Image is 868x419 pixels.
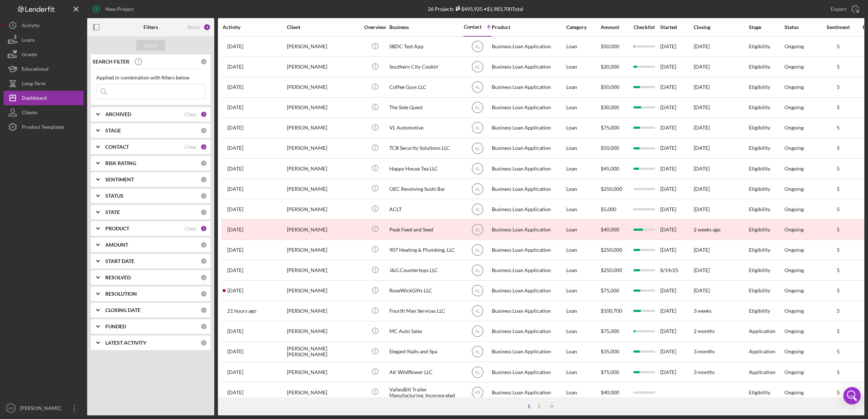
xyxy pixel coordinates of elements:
div: Business Loan Application [492,301,564,321]
time: 2024-09-13 18:17 [227,44,243,49]
time: [DATE] [694,186,710,192]
button: Product Templates [4,120,84,134]
div: Business Loan Application [492,78,564,97]
div: Grants [22,47,37,63]
span: $75,000 [601,328,619,334]
div: [PERSON_NAME] [287,179,360,198]
div: Clear [184,144,197,150]
span: $250,000 [601,247,622,253]
div: [DATE] [660,159,693,178]
div: [DATE] [660,179,693,198]
div: Ongoing [784,104,804,110]
div: Business Loan Application [492,220,564,239]
time: [DATE] [694,84,710,90]
div: RoseWickGifts LLC [389,281,462,300]
div: 0 [200,307,207,313]
div: 5 [820,369,856,375]
div: 5 [820,227,856,233]
div: Coffee Guys LLC [389,78,462,97]
div: Eligibility [749,57,784,77]
div: Clear [184,226,197,231]
b: RESOLUTION [105,291,137,297]
div: Status [784,24,819,30]
span: $50,000 [601,145,619,151]
span: $50,000 [601,43,619,49]
a: Dashboard [4,91,84,105]
time: 2 weeks ago [694,226,721,233]
div: 5 [820,145,856,151]
span: $30,000 [601,104,619,110]
time: 2025-08-03 20:24 [227,145,243,151]
b: SENTIMENT [105,177,134,182]
div: [PERSON_NAME] [287,281,360,300]
div: 5 [820,390,856,395]
div: 0 [200,291,207,297]
span: $250,000 [601,186,622,192]
div: Business Loan Application [492,139,564,158]
time: [DATE] [694,43,710,49]
div: Ongoing [784,349,804,354]
div: Fourth Man Services LLC [389,301,462,321]
time: 2 months [694,328,715,334]
div: Started [660,24,693,30]
time: 2025-07-17 21:36 [227,186,243,192]
div: [PERSON_NAME] [287,139,360,158]
div: Educational [22,62,49,78]
div: VL Automotive [389,118,462,137]
b: PRODUCT [105,226,129,231]
div: Applied in combination with filters below [96,75,205,81]
div: Loan [566,179,600,198]
div: 5 [820,166,856,172]
time: 2025-07-02 17:21 [227,104,243,110]
b: FUNDED [105,324,126,329]
div: Loan [566,159,600,178]
time: 2025-08-13 21:19 [227,166,243,172]
div: Business Loan Application [492,240,564,259]
div: Category [566,24,600,30]
div: Apply [144,40,158,51]
div: [DATE] [660,78,693,97]
text: AL [475,146,480,151]
div: [DATE] [660,118,693,137]
text: KR [474,390,480,395]
div: 5 [820,308,856,314]
button: Grants [4,47,84,62]
text: AL [475,186,480,192]
div: 0 [200,160,207,167]
b: STATUS [105,193,123,199]
text: AL [475,288,480,293]
div: TCB Security Solutions LLC [389,139,462,158]
div: Client [287,24,360,30]
button: Activity [4,18,84,33]
div: 5 [820,125,856,131]
div: Ongoing [784,227,804,233]
div: Ongoing [784,44,804,49]
div: Business Loan Application [492,37,564,56]
div: Business Loan Application [492,261,564,280]
div: The Side Quest [389,98,462,117]
div: [DATE] [660,37,693,56]
div: [PERSON_NAME] [287,159,360,178]
b: LATEST ACTIVITY [105,340,146,346]
span: $75,000 [601,369,619,375]
div: Eligibility [749,281,784,300]
div: Happy House Tea LLC [389,159,462,178]
div: [PERSON_NAME] [287,118,360,137]
div: Product Templates [22,120,64,136]
div: 5 [820,44,856,49]
div: Loan [566,118,600,137]
div: Ongoing [784,166,804,172]
text: AL [475,227,480,232]
div: Loan [566,220,600,239]
text: AL [475,268,480,273]
span: $100,700 [601,308,622,314]
b: SEARCH FILTER [93,59,129,65]
div: 0 [200,193,207,199]
b: STATE [105,209,120,215]
div: [PERSON_NAME] [287,261,360,280]
div: 0 [200,274,207,281]
div: 5 [820,288,856,293]
div: Eligibility [749,78,784,97]
div: Business Loan Application [492,200,564,219]
b: Filters [143,24,158,30]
